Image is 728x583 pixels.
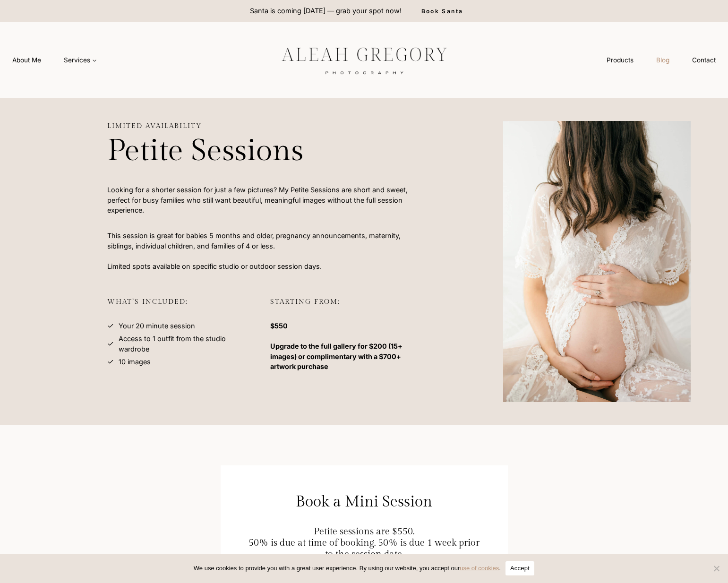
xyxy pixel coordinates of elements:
[1,51,108,69] nav: Primary Navigation
[107,133,418,170] h1: Petite Sessions
[119,357,151,367] span: 10 images
[505,561,534,575] button: Accept
[595,51,727,69] nav: Secondary Navigation
[52,51,108,69] button: Child menu of Services
[681,51,727,69] a: Contact
[270,321,418,372] p: $550 Upgrade to the full gallery for $200 (15+ images) or complimentary with a $700+ artwork purc...
[107,185,418,215] p: Looking for a shorter session for just a few pictures? My Petite Sessions are short and sweet, pe...
[119,321,195,331] span: Your 20 minute session
[270,298,418,317] h3: STARTING FROM:
[107,231,418,271] p: This session is great for babies 5 months and older, pregnancy announcements, maternity, siblings...
[194,564,501,573] span: We use cookies to provide you with a great user experience. By using our website, you accept our .
[258,40,471,80] img: aleah gregory logo
[711,564,721,573] span: No
[248,493,480,522] h2: Book a Mini Session
[645,51,681,69] a: Blog
[250,6,402,16] p: Santa is coming [DATE] — grab your spot now!
[107,298,255,317] h3: what’s INCLUDED:
[460,565,499,572] a: use of cookies
[248,526,480,571] h6: Petite sessions are $550. 50% is due at time of booking. 50% is due 1 week prior to the session d...
[1,51,52,69] a: About Me
[119,334,255,354] span: Access to 1 outfit from the studio wardrobe
[595,51,645,69] a: Products
[107,122,418,130] h3: Limited availability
